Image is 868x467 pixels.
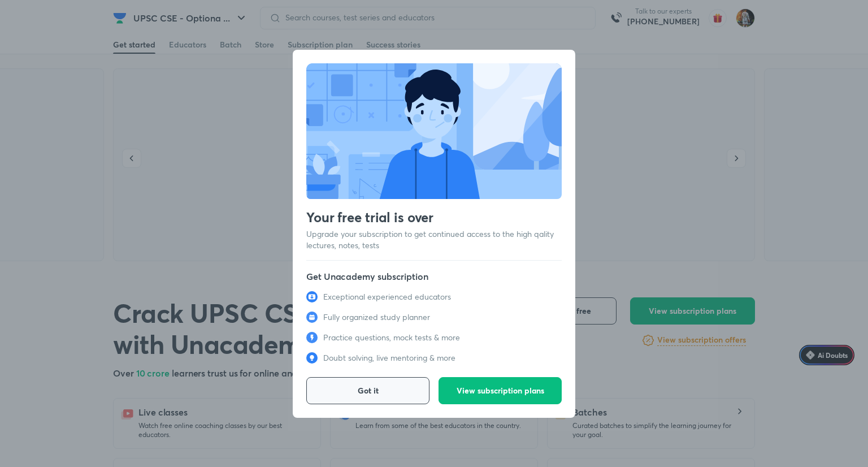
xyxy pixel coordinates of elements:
[306,228,562,251] p: Upgrade your subscription to get continued access to the high qality lectures, notes, tests
[323,352,455,364] p: Doubt solving, live mentoring & more
[306,208,562,226] h3: Your free trial is over
[323,312,430,323] p: Fully organized study planner
[323,291,451,302] p: Exceptional experienced educators
[358,385,379,396] span: Got it
[439,377,562,404] button: View subscription plans
[306,377,429,404] button: Got it
[306,270,562,283] h5: Get Unacademy subscription
[323,332,460,343] p: Practice questions, mock tests & more
[457,385,544,396] span: View subscription plans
